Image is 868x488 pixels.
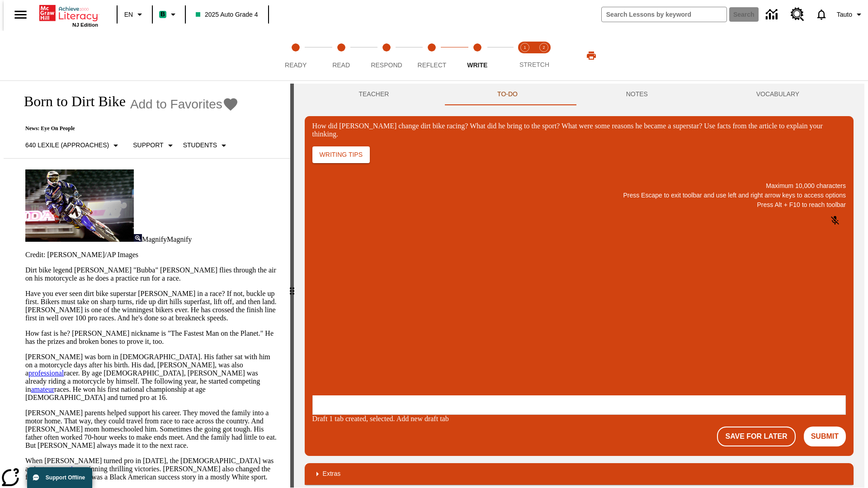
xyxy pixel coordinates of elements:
[72,22,98,28] span: NJ Edition
[269,31,322,80] button: Ready step 1 of 5
[512,31,538,80] button: Stretch Read step 1 of 2
[25,251,279,259] p: Credit: [PERSON_NAME]/AP Images
[142,235,167,243] span: Magnify
[305,84,854,105] div: Instructional Panel Tabs
[167,235,192,243] span: Magnify
[130,97,222,112] span: Add to Favorites
[406,31,458,80] button: Reflect step 4 of 5
[312,122,846,138] div: How did [PERSON_NAME] change dirt bike racing? What did he bring to the sport? What were some rea...
[4,7,132,23] p: One change [PERSON_NAME] brought to dirt bike racing was…
[46,474,85,481] span: Support Offline
[804,427,846,446] button: Submit
[25,457,279,481] p: When [PERSON_NAME] turned pro in [DATE], the [DEMOGRAPHIC_DATA] was an instant , winning thrillin...
[443,84,572,105] button: TO-DO
[312,181,846,191] p: Maximum 10,000 characters
[760,2,785,27] a: Data Center
[702,84,854,105] button: VOCABULARY
[14,93,126,110] h1: Born to Dirt Bike
[602,7,726,22] input: search field
[837,10,852,19] span: Tauto
[7,1,34,28] button: Open side menu
[120,6,149,23] button: Language: EN, Select a language
[124,10,133,19] span: EN
[133,141,163,150] p: Support
[833,6,868,23] button: Profile/Settings
[156,6,182,23] button: Boost Class color is mint green. Change class color
[371,61,402,69] span: Respond
[577,47,606,64] button: Print
[785,2,810,27] a: Resource Center, Will open in new tab
[22,137,125,154] button: Select Lexile, 640 Lexile (Approaches)
[129,137,179,154] button: Scaffolds, Support
[27,467,92,488] button: Support Offline
[25,290,279,322] p: Have you ever seen dirt bike superstar [PERSON_NAME] in a race? If not, buckle up first. Bikers m...
[25,141,109,150] p: 640 Lexile (Approaches)
[179,137,233,154] button: Select Student
[542,45,545,50] text: 2
[25,409,279,450] p: [PERSON_NAME] parents helped support his career. They moved the family into a motor home. That wa...
[285,61,307,69] span: Ready
[524,45,526,50] text: 1
[39,3,98,28] div: Home
[531,31,557,80] button: Stretch Respond step 2 of 2
[160,9,165,20] span: B
[134,234,142,242] img: Magnify
[305,84,443,105] button: Teacher
[25,353,279,402] p: [PERSON_NAME] was born in [DEMOGRAPHIC_DATA]. His father sat with him on a motorcycle days after ...
[717,427,795,446] button: Save For Later
[451,31,504,80] button: Write step 5 of 5
[25,266,279,282] p: Dirt bike legend [PERSON_NAME] "Bubba" [PERSON_NAME] flies through the air on his motorcycle as h...
[28,369,64,377] a: professional
[290,84,294,488] div: Press Enter or Spacebar and then press right and left arrow keys to move the slider
[294,84,864,488] div: activity
[4,84,290,483] div: reading
[810,3,833,26] a: Notifications
[332,61,350,69] span: Read
[25,169,134,242] img: Motocross racer James Stewart flies through the air on his dirt bike.
[25,329,279,346] p: How fast is he? [PERSON_NAME] nickname is "The Fastest Man on the Planet." He has the prizes and ...
[418,61,447,69] span: Reflect
[4,7,132,23] body: How did Stewart change dirt bike racing? What did he bring to the sport? What were some reasons h...
[824,210,846,231] button: Click to activate and allow voice recognition
[315,31,367,80] button: Read step 2 of 5
[14,125,239,132] p: News: Eye On People
[53,465,80,473] a: sensation
[519,61,549,68] span: STRETCH
[323,469,341,479] p: Extras
[312,415,846,423] div: Draft 1 tab created, selected. Add new draft tab
[572,84,702,105] button: NOTES
[183,141,217,150] p: Students
[312,200,846,210] p: Press Alt + F10 to reach toolbar
[467,61,487,69] span: Write
[130,96,239,112] button: Add to Favorites - Born to Dirt Bike
[312,146,370,163] button: Writing Tips
[305,463,854,485] div: Extras
[360,31,413,80] button: Respond step 3 of 5
[31,385,54,393] a: amateur
[196,10,258,19] span: 2025 Auto Grade 4
[312,191,846,200] p: Press Escape to exit toolbar and use left and right arrow keys to access options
